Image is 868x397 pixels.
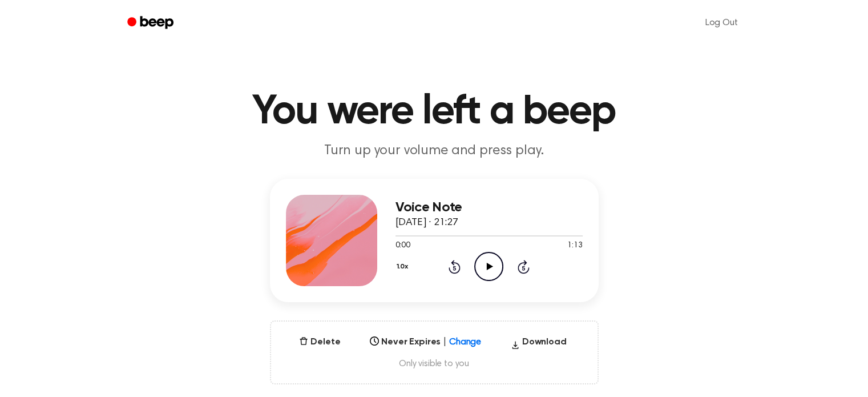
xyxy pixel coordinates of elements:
[294,335,345,349] button: Delete
[119,12,184,34] a: Beep
[395,257,413,276] button: 1.0x
[395,218,458,228] span: [DATE] · 21:27
[142,91,726,133] h1: You were left a beep
[694,9,749,37] a: Log Out
[395,200,583,215] h3: Voice Note
[285,358,584,370] span: Only visible to you
[506,335,571,354] button: Download
[567,240,582,252] span: 1:13
[395,240,410,252] span: 0:00
[215,142,653,161] p: Turn up your volume and press play.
